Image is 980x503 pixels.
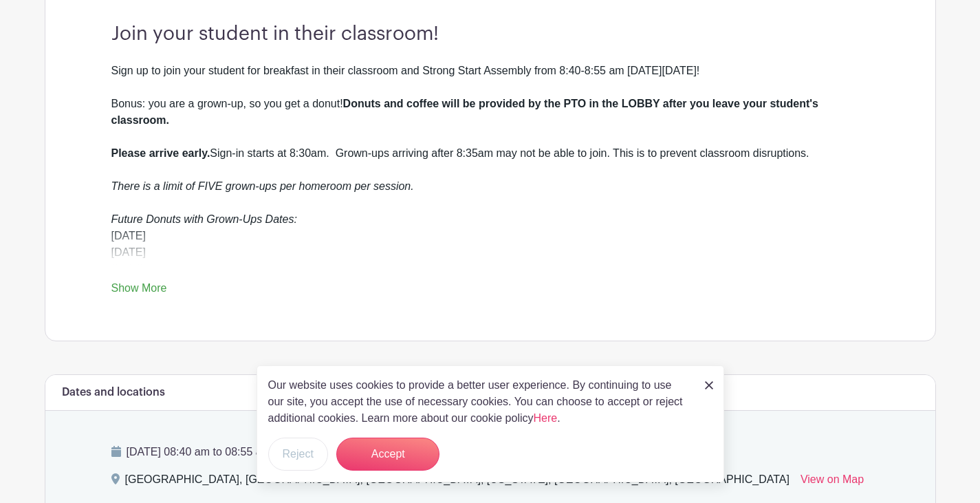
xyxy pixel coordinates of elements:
div: [GEOGRAPHIC_DATA], [GEOGRAPHIC_DATA], [GEOGRAPHIC_DATA], [US_STATE], [GEOGRAPHIC_DATA], [GEOGRAPH... [125,471,790,493]
a: View on Map [801,471,864,493]
div: [DATE] [DATE] [DATE] [111,228,869,277]
p: [DATE] 08:40 am to 08:55 am [111,444,869,460]
button: Accept [336,438,439,471]
a: Here [534,412,558,424]
a: Show More [111,282,167,299]
em: There is a limit of FIVE grown-ups per homeroom per session. Future Donuts with Grown-Ups Dates: [111,180,414,225]
p: Our website uses cookies to provide a better user experience. By continuing to use our site, you ... [268,377,690,427]
h3: Join your student in their classroom! [111,23,869,46]
div: Sign up to join your student for breakfast in their classroom and Strong Start Assembly from 8:40... [111,63,869,228]
strong: Please arrive early. [111,147,210,159]
img: close_button-5f87c8562297e5c2d7936805f587ecaba9071eb48480494691a3f1689db116b3.svg [705,381,713,389]
h6: Dates and locations [62,386,165,399]
strong: Donuts and coffee will be provided by the PTO in the LOBBY after you leave your student's classroom. [111,98,818,126]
